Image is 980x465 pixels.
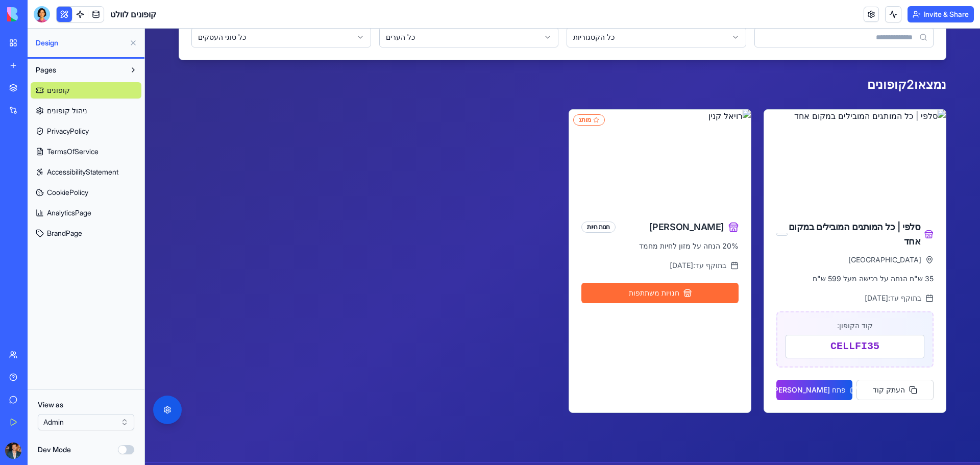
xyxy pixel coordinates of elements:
[641,306,779,330] div: CELLFI35
[38,400,134,410] label: View as
[38,445,71,455] label: Dev Mode
[31,164,141,180] a: AccessibilityStatement
[641,292,779,302] p: קוד הקופון:
[643,191,775,220] span: סלפי | כל המותגים המובילים במקום אחד
[525,232,581,242] span: בתוקף עד: [DATE]
[36,38,125,48] span: Design
[712,351,789,372] button: העתק קוד
[504,191,579,206] span: [PERSON_NAME]
[908,6,974,22] button: Invite & Share
[428,86,460,97] div: מותג
[7,7,70,21] img: logo
[436,193,471,204] div: חנות חיות
[47,85,70,95] span: קופונים
[31,103,141,119] a: ניהול קופונים
[31,123,141,139] a: PrivacyPolicy
[47,146,99,157] span: TermsOfService
[424,81,606,179] img: רויאל קנין
[31,143,141,160] a: TermsOfService
[5,443,21,459] img: ACg8ocKImB3NmhjzizlkhQX-yPY2fZynwA8pJER7EWVqjn6AvKs_a422YA=s96-c
[31,82,141,99] a: קופונים
[47,106,87,116] span: ניהול קופונים
[31,205,141,221] a: AnalyticsPage
[722,48,801,64] h2: נמצאו 2 קופונים
[619,81,801,179] img: סלפי | כל המותגים המובילים במקום אחד
[720,264,776,275] span: בתוקף עד: [DATE]
[631,244,789,256] p: 35 ש"ח הנחה על רכישה מעל 599 ש"ח
[47,167,118,177] span: AccessibilityStatement
[47,228,82,238] span: BrandPage
[631,351,707,372] button: פתח [PERSON_NAME]
[47,126,89,136] span: PrivacyPolicy
[8,367,37,396] button: פתח תפריט נגישות
[31,184,141,201] a: CookiePolicy
[110,8,156,20] span: קופונים לוולט
[703,226,776,236] span: [GEOGRAPHIC_DATA]
[36,65,56,75] span: Pages
[47,187,88,198] span: CookiePolicy
[31,62,125,78] button: Pages
[47,208,91,218] span: AnalyticsPage
[436,212,594,224] p: 20% הנחה על מזון לחיות מחמד
[436,254,594,275] button: חנויות משתתפות
[31,225,141,241] a: BrandPage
